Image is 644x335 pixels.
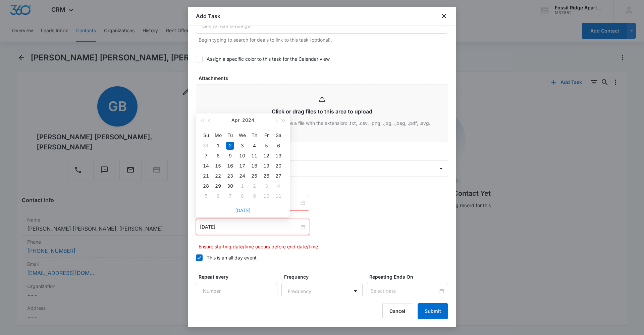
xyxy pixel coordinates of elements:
[272,151,284,161] td: 2024-04-13
[236,141,248,151] td: 2024-04-03
[248,181,260,191] td: 2024-05-02
[212,130,224,141] th: Mo
[248,130,260,141] th: Th
[212,181,224,191] td: 2024-04-29
[202,182,210,190] div: 28
[272,141,284,151] td: 2024-04-06
[212,161,224,171] td: 2024-04-15
[226,152,234,160] div: 9
[262,192,270,200] div: 10
[202,152,210,160] div: 7
[196,283,277,299] input: Number
[236,161,248,171] td: 2024-04-17
[214,192,222,200] div: 6
[226,142,234,150] div: 2
[202,172,210,180] div: 21
[274,162,282,170] div: 20
[371,287,438,295] input: Select date
[250,182,258,190] div: 2
[248,151,260,161] td: 2024-04-11
[242,113,254,127] button: 2024
[214,142,222,150] div: 1
[236,171,248,181] td: 2024-04-24
[196,55,448,62] label: Assign a specific color to this task for the Calendar view
[214,152,222,160] div: 8
[207,254,257,261] div: This is an all day event
[200,191,212,201] td: 2024-05-05
[226,182,234,190] div: 30
[235,207,251,213] a: [DATE]
[224,181,236,191] td: 2024-04-30
[214,172,222,180] div: 22
[260,141,272,151] td: 2024-04-05
[200,223,299,231] input: Apr 2, 2024
[260,161,272,171] td: 2024-04-19
[250,142,258,150] div: 4
[199,36,448,43] p: Begin typing to search for deals to link to this task (optional).
[238,152,246,160] div: 10
[418,303,448,319] button: Submit
[200,151,212,161] td: 2024-04-07
[274,152,282,160] div: 13
[224,161,236,171] td: 2024-04-16
[224,191,236,201] td: 2024-05-07
[382,303,412,319] button: Cancel
[248,171,260,181] td: 2024-04-25
[440,12,448,20] button: close
[260,191,272,201] td: 2024-05-10
[250,162,258,170] div: 18
[274,182,282,190] div: 4
[200,171,212,181] td: 2024-04-21
[238,172,246,180] div: 24
[250,172,258,180] div: 25
[250,152,258,160] div: 11
[200,141,212,151] td: 2024-03-31
[238,182,246,190] div: 1
[224,141,236,151] td: 2024-04-02
[199,185,451,192] label: Time span
[238,142,246,150] div: 3
[224,130,236,141] th: Tu
[272,171,284,181] td: 2024-04-27
[236,130,248,141] th: We
[196,12,220,20] h1: Add Task
[238,162,246,170] div: 17
[224,151,236,161] td: 2024-04-09
[369,273,451,280] label: Repeating Ends On
[231,113,239,127] button: Apr
[199,75,451,82] label: Attachments
[272,130,284,141] th: Sa
[274,142,282,150] div: 6
[224,171,236,181] td: 2024-04-23
[274,172,282,180] div: 27
[262,182,270,190] div: 3
[272,191,284,201] td: 2024-05-11
[284,273,366,280] label: Frequency
[262,162,270,170] div: 19
[262,142,270,150] div: 5
[202,162,210,170] div: 14
[226,192,234,200] div: 7
[214,162,222,170] div: 15
[212,151,224,161] td: 2024-04-08
[262,152,270,160] div: 12
[248,161,260,171] td: 2024-04-18
[200,130,212,141] th: Su
[199,273,280,280] label: Repeat every
[260,151,272,161] td: 2024-04-12
[260,181,272,191] td: 2024-05-03
[212,141,224,151] td: 2024-04-01
[199,150,451,157] label: Assigned to
[272,161,284,171] td: 2024-04-20
[248,191,260,201] td: 2024-05-09
[202,192,210,200] div: 5
[202,142,210,150] div: 31
[199,243,448,250] p: Ensure starting date/time occurs before end date/time.
[226,172,234,180] div: 23
[238,192,246,200] div: 8
[250,192,258,200] div: 9
[236,181,248,191] td: 2024-05-01
[262,172,270,180] div: 26
[274,192,282,200] div: 11
[200,161,212,171] td: 2024-04-14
